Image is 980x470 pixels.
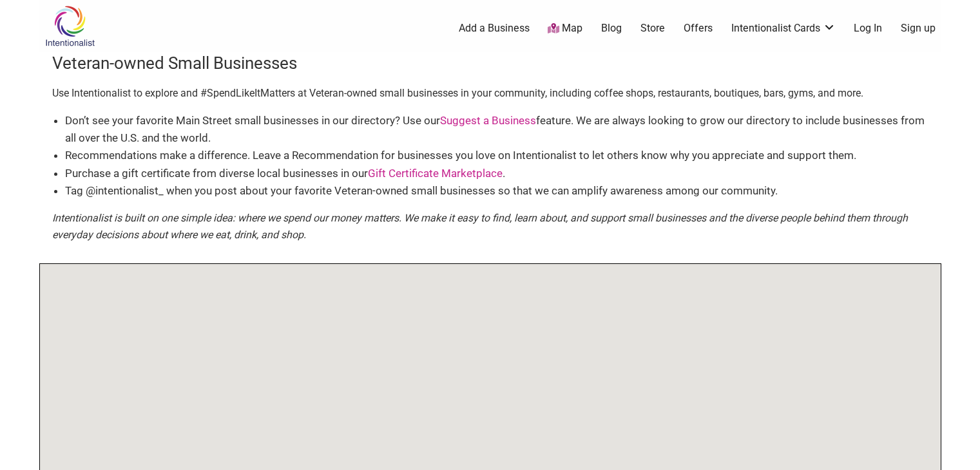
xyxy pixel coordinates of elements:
[368,167,503,180] a: Gift Certificate Marketplace
[440,114,536,127] a: Suggest a Business
[52,52,928,75] h3: Veteran-owned Small Businesses
[640,21,665,35] a: Store
[548,21,582,36] a: Map
[52,212,908,241] em: Intentionalist is built on one simple idea: where we spend our money matters. We make it easy to ...
[52,85,928,102] p: Use Intentionalist to explore and #SpendLikeItMatters at Veteran-owned small businesses in your c...
[901,21,936,35] a: Sign up
[854,21,882,35] a: Log In
[65,182,928,200] li: Tag @intentionalist_ when you post about your favorite Veteran-owned small businesses so that we ...
[65,147,928,164] li: Recommendations make a difference. Leave a Recommendation for businesses you love on Intentionali...
[65,112,928,147] li: Don’t see your favorite Main Street small businesses in our directory? Use our feature. We are al...
[684,21,713,35] a: Offers
[459,21,530,35] a: Add a Business
[601,21,622,35] a: Blog
[65,165,928,182] li: Purchase a gift certificate from diverse local businesses in our .
[731,21,836,35] a: Intentionalist Cards
[39,5,101,47] img: Intentionalist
